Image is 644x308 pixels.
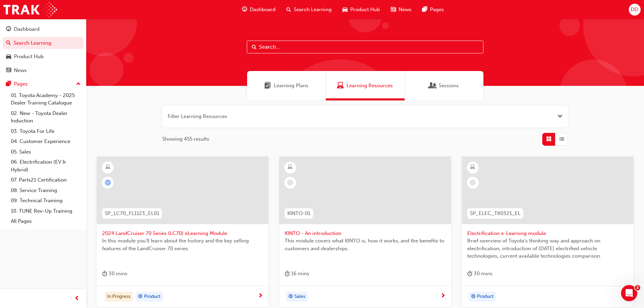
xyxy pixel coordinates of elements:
div: Profile image for Trak [57,24,78,46]
img: Trak [3,2,57,17]
div: Close [119,3,131,15]
button: DashboardSearch LearningProduct HubNews [3,22,84,78]
strong: You will be notified here and by email [14,87,98,99]
p: Trak has completed your ticket [7,57,128,65]
span: Learning Resources [337,82,344,90]
a: Product Hub [3,50,84,63]
a: Search Learning [3,37,84,49]
span: learningRecordVerb_ATTEMPT-icon [105,180,111,186]
span: target-icon [138,292,143,301]
a: 07. Parts21 Certification [8,175,84,185]
span: Product Hub [350,6,380,14]
span: 2024 LandCruiser 70 Series (LC70) eLearning Module [102,230,263,237]
span: Sessions [429,82,436,90]
span: Learning Plans [264,82,271,90]
div: Pages [14,80,28,88]
span: Pages [430,6,444,14]
span: guage-icon [242,5,247,14]
a: 04. Customer Experience [8,136,84,147]
a: car-iconProduct Hub [337,3,385,17]
span: learningResourceType_ELEARNING-icon [470,163,475,172]
span: This module covers what KINTO is, how it works, and the benefits to customers and dealerships. [285,237,446,252]
span: Learning Resources [347,82,393,90]
p: [PERSON_NAME][EMAIL_ADDRESS][PERSON_NAME][DOMAIN_NAME] [14,100,114,114]
iframe: Intercom live chat [621,285,637,301]
a: SP_ELEC_TK0321_ELElectrification e-Learning moduleBrief overview of Toyota’s thinking way and app... [462,157,634,307]
a: 10. TUNE Rev-Up Training [8,206,84,216]
span: learningResourceType_ELEARNING-icon [105,163,110,172]
div: News [14,67,27,74]
span: Electrification e-Learning module [467,230,628,237]
a: pages-iconPages [417,3,449,17]
span: Dashboard [250,6,276,14]
strong: Ticket ID [7,128,30,133]
span: Brief overview of Toyota’s thinking way and approach on electrification, introduction of [DATE] e... [467,237,628,260]
div: 16 mins [285,269,309,278]
span: duration-icon [467,269,472,278]
div: In Progress [105,292,133,302]
span: car-icon [6,54,11,60]
span: Showing 455 results [162,135,209,143]
span: Search [252,43,257,51]
a: 06. Electrification (EV & Hybrid) [8,157,84,175]
a: Learning ResourcesLearning Resources [326,71,405,100]
span: prev-icon [74,294,79,303]
button: Open the filter [557,113,563,120]
span: duration-icon [102,269,107,278]
a: guage-iconDashboard [237,3,281,17]
span: next-icon [258,293,263,299]
a: 02. New - Toyota Dealer Induction [8,108,84,126]
a: 09. Technical Training [8,195,84,206]
span: Product [144,293,161,301]
div: 30 mins [102,269,127,278]
a: 01. Toyota Academy - 2025 Dealer Training Catalogue [8,90,84,108]
span: SP_LC70_FL1123_EL01 [105,210,159,217]
span: KINTO - An introduction [285,230,446,237]
span: In this module you'll learn about the history and the key selling features of the LandCruiser 70 ... [102,237,263,252]
span: learningResourceType_ELEARNING-icon [288,163,292,172]
span: Sessions [439,82,459,90]
span: target-icon [288,292,293,301]
a: SessionsSessions [405,71,483,100]
span: learningRecordVerb_NONE-icon [470,180,476,186]
span: duration-icon [285,269,290,278]
button: DD [629,4,641,16]
span: target-icon [471,292,476,301]
a: KINTO-01KINTO - An introductionThis module covers what KINTO is, how it works, and the benefits t... [279,157,451,307]
span: Learning Plans [274,82,308,90]
input: Search... [247,41,483,53]
span: car-icon [342,5,348,14]
span: search-icon [6,40,11,46]
a: search-iconSearch Learning [281,3,337,17]
a: 03. Toyota For Life [8,126,84,137]
span: Grid [546,135,551,143]
span: Search Learning [294,6,332,14]
span: pages-icon [422,5,427,14]
div: Product Hub [14,53,44,61]
button: Pages [3,78,84,90]
span: DD [631,6,638,14]
div: Dashboard [14,25,40,33]
div: 30 mins [467,269,493,278]
span: next-icon [440,293,446,299]
span: news-icon [391,5,396,14]
span: news-icon [6,68,11,74]
a: Dashboard [3,23,84,35]
a: news-iconNews [385,3,417,17]
span: up-icon [76,80,81,89]
a: 08. Service Training [8,185,84,196]
span: pages-icon [6,81,11,87]
span: learningRecordVerb_NONE-icon [287,180,293,186]
span: News [399,6,411,14]
button: go back [4,3,17,16]
span: guage-icon [6,26,11,32]
div: Resolved • [DATE] [7,49,128,56]
span: List [559,135,564,143]
h1: Manage Attendance [32,3,104,15]
a: All Pages [8,216,84,227]
p: #4959 [7,134,128,141]
a: Learning PlansLearning Plans [247,71,326,100]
